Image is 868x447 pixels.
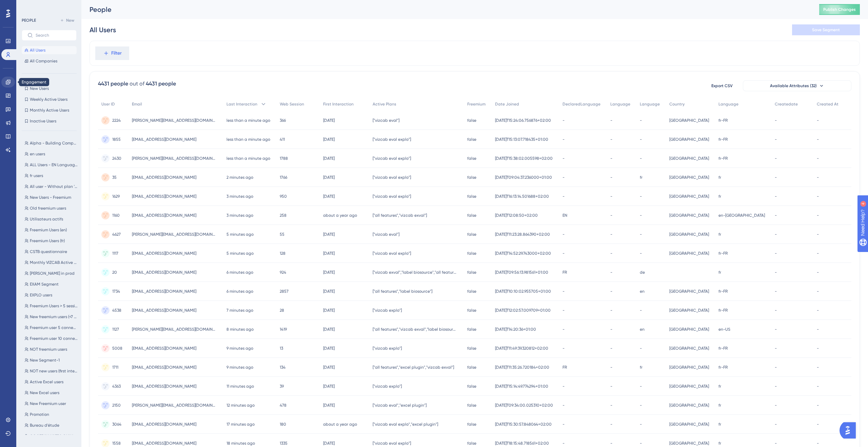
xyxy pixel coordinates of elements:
[610,175,612,180] span: -
[30,162,78,168] span: ALL Users - EN Language [NOT [GEOGRAPHIC_DATA]]
[669,101,685,107] span: Country
[610,137,612,142] span: -
[30,423,59,428] span: Bureau d'étude
[2,4,14,16] img: launcher-image-alternative-text
[30,336,78,341] span: Freemium user 10 connections
[495,137,548,142] span: [DATE]T15:13:07.718435+01:00
[640,270,645,275] span: de
[467,137,476,142] span: false
[640,289,645,294] span: en
[817,346,819,351] span: -
[467,308,476,313] span: false
[610,308,612,313] span: -
[373,270,457,275] span: ["vizcab exval","label biosource","all features"]
[610,346,612,351] span: -
[373,137,411,142] span: ["vizcab eval explo"]
[817,194,819,199] span: -
[112,175,117,180] span: 35
[840,420,860,441] iframe: UserGuiding AI Assistant Launcher
[770,83,817,89] span: Available Attributes (32)
[495,232,550,237] span: [DATE]T11:23:28.864390+02:00
[30,216,63,222] span: Utilisateurs actifs
[226,346,253,351] time: 9 minutes ago
[22,432,81,440] button: COGEDIM USERS ONLY
[22,410,81,419] button: Promotion
[132,289,196,294] span: [EMAIL_ADDRESS][DOMAIN_NAME]
[22,237,81,245] button: Freemium Users (fr)
[58,16,77,24] button: New
[30,260,78,265] span: Monthly VIZCAB Active Users - that can be deleted
[30,108,69,113] span: Monthly Active Users
[817,251,819,256] span: -
[817,137,819,142] span: -
[775,118,777,123] span: -
[112,232,121,237] span: 4627
[22,421,81,429] button: Bureau d'étude
[30,173,43,178] span: fr users
[280,137,285,142] span: 411
[610,270,612,275] span: -
[495,327,536,332] span: [DATE]T14:20:36+01:00
[22,356,81,364] button: New Segment-1
[22,106,77,114] button: Monthly Active Users
[669,194,709,199] span: [GEOGRAPHIC_DATA]
[22,84,77,93] button: New Users
[30,195,71,200] span: New Users - Freemium
[563,137,565,142] span: -
[22,269,81,277] button: [PERSON_NAME] in prod
[22,193,81,201] button: New Users - Freemium
[30,292,52,298] span: EXPLO users
[22,18,36,23] div: PEOPLE
[30,271,75,276] span: [PERSON_NAME] in prod
[95,46,129,60] button: Filter
[563,346,565,351] span: -
[563,101,600,107] span: DeclaredLanguage
[132,137,196,142] span: [EMAIL_ADDRESS][DOMAIN_NAME]
[30,347,67,352] span: NOT freemium users
[112,346,122,351] span: 5008
[280,101,304,107] span: Web Session
[22,313,81,321] button: New freemium users (<7 days)
[373,194,411,199] span: ["vizcab eval explo"]
[495,101,519,107] span: Date Joined
[823,7,856,12] span: Publish Changes
[669,118,709,123] span: [GEOGRAPHIC_DATA]
[467,289,476,294] span: false
[563,156,565,161] span: -
[30,303,78,309] span: Freemium Users > 5 sessions
[132,251,196,256] span: [EMAIL_ADDRESS][DOMAIN_NAME]
[817,270,819,275] span: -
[90,25,116,35] div: All Users
[323,213,357,218] time: about a year ago
[817,289,819,294] span: -
[563,289,565,294] span: -
[373,175,411,180] span: ["vizcab eval explo"]
[30,325,78,330] span: Freemium user 5 connections
[22,226,81,234] button: Freemium Users (en)
[669,251,709,256] span: [GEOGRAPHIC_DATA]
[373,346,402,351] span: ["vizcab explo"]
[30,249,67,254] span: CSTB questionnaire
[30,314,78,319] span: New freemium users (<7 days)
[467,213,476,218] span: false
[817,308,819,313] span: -
[226,251,254,256] time: 5 minutes ago
[467,101,486,107] span: Freemium
[373,232,399,237] span: ["vizcab eval"]
[280,118,286,123] span: 366
[132,175,196,180] span: [EMAIL_ADDRESS][DOMAIN_NAME]
[90,5,802,14] div: People
[280,213,287,218] span: 258
[226,270,253,275] time: 6 minutes ago
[610,194,612,199] span: -
[112,308,121,313] span: 4538
[226,137,270,142] time: less than a minute ago
[280,232,284,237] span: 55
[112,194,120,199] span: 1629
[112,118,121,123] span: 2224
[705,80,739,91] button: Export CSV
[22,324,81,332] button: Freemium user 5 connections
[226,156,270,161] time: less than a minute ago
[22,248,81,256] button: CSTB questionnaire
[226,118,270,123] time: less than a minute ago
